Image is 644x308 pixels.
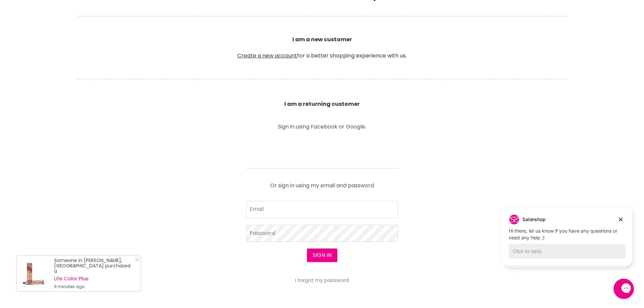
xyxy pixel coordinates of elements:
div: Someone in [PERSON_NAME], [GEOGRAPHIC_DATA] purchased a [54,258,134,289]
b: I am a new customer [292,35,352,43]
iframe: Social Login Buttons [246,139,398,158]
p: Or sign in using my email and password [246,177,398,188]
a: Close Notification [132,258,139,264]
svg: Close Icon [135,258,139,262]
iframe: Gorgias live chat messenger [610,276,637,301]
a: Visit product page [17,256,51,291]
a: Life Color Plus [54,276,134,281]
p: for a better shopping experience with us. [77,19,567,76]
a: Create a new account [237,52,297,60]
iframe: Gorgias live chat campaigns [497,189,637,278]
a: I forgot my password [295,277,349,284]
small: 6 minutes ago [54,284,134,289]
p: Sign in using Facebook or Google. [246,124,398,129]
b: I am a returning customer [284,100,360,108]
button: Sign in [307,248,337,262]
